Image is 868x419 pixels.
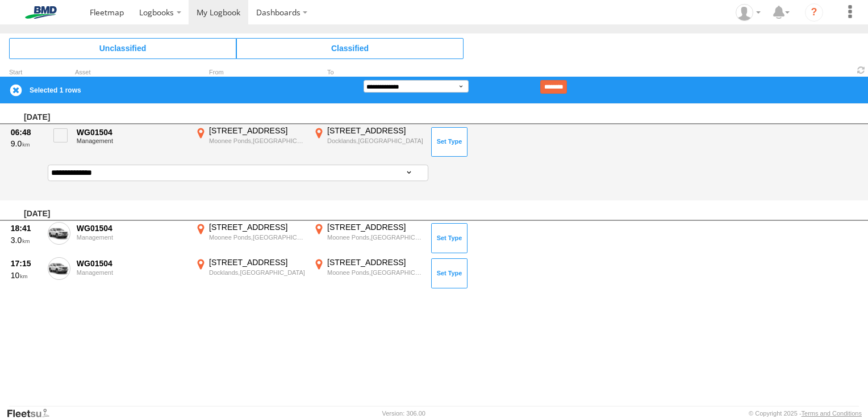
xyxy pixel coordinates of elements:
[11,270,41,280] div: 10
[77,127,187,137] div: WG01504
[11,223,41,233] div: 18:41
[311,222,425,255] label: Click to View Event Location
[327,269,423,276] div: Moonee Ponds,[GEOGRAPHIC_DATA]
[749,410,862,417] div: © Copyright 2025 -
[75,70,189,76] div: Asset
[9,38,236,58] span: Click to view Unclassified Trips
[209,233,305,241] div: Moonee Ponds,[GEOGRAPHIC_DATA]
[209,222,305,232] div: [STREET_ADDRESS]
[77,223,187,233] div: WG01504
[209,125,305,136] div: [STREET_ADDRESS]
[854,65,868,76] span: Refresh
[732,4,765,21] div: John Spicuglia
[327,233,423,241] div: Moonee Ponds,[GEOGRAPHIC_DATA]
[193,70,307,76] div: From
[311,257,425,290] label: Click to View Event Location
[11,258,41,269] div: 17:15
[327,125,423,136] div: [STREET_ADDRESS]
[209,137,305,145] div: Moonee Ponds,[GEOGRAPHIC_DATA]
[327,137,423,145] div: Docklands,[GEOGRAPHIC_DATA]
[382,410,425,417] div: Version: 306.00
[77,137,187,144] div: Management
[9,70,43,76] div: Click to Sort
[311,125,425,158] label: Click to View Event Location
[11,6,70,19] img: bmd-logo.svg
[327,257,423,267] div: [STREET_ADDRESS]
[209,257,305,267] div: [STREET_ADDRESS]
[193,125,307,158] label: Click to View Event Location
[209,269,305,276] div: Docklands,[GEOGRAPHIC_DATA]
[77,269,187,276] div: Management
[11,139,41,149] div: 9.0
[77,258,187,269] div: WG01504
[193,257,307,290] label: Click to View Event Location
[9,83,23,97] label: Clear Selection
[431,258,468,288] button: Click to Set
[802,410,862,417] a: Terms and Conditions
[327,222,423,232] div: [STREET_ADDRESS]
[236,38,464,58] span: Click to view Classified Trips
[431,127,468,157] button: Click to Set
[6,408,59,419] a: Visit our Website
[311,70,425,76] div: To
[805,3,823,22] i: ?
[193,222,307,255] label: Click to View Event Location
[431,223,468,253] button: Click to Set
[11,127,41,137] div: 06:48
[11,235,41,245] div: 3.0
[77,234,187,241] div: Management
